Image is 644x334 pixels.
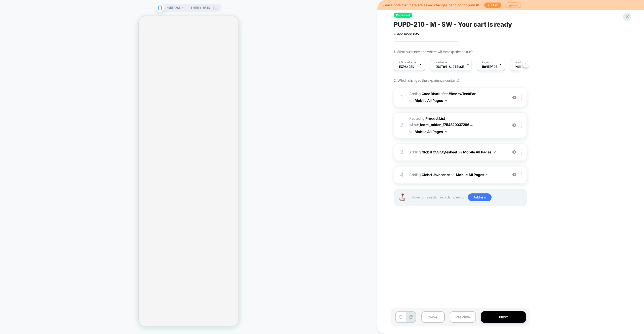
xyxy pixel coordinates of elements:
div: 1 [399,92,404,102]
span: Hover on a section in order to edit or [412,193,524,201]
span: on [458,149,462,155]
span: HOMEPAGE [482,65,497,69]
b: Global CSS Stylesheet [422,150,457,154]
button: Mobile All Pages [456,171,488,178]
span: #ReviewTexttBar [449,92,475,96]
img: down arrow [494,151,496,153]
b: Global Javascript [422,173,450,177]
button: Next [481,311,526,323]
img: crossed eye [512,173,516,177]
img: crossed eye [512,150,516,154]
button: Mobile All Pages [415,128,447,135]
img: close [521,95,522,100]
span: Adding [409,148,505,156]
span: Audience [435,61,447,64]
img: down arrow [486,174,488,175]
span: MOBILE [515,65,527,69]
span: 1. What audience and where will the experience run? [394,50,472,54]
span: PUPD-210 - M - SW - Your cart is ready [394,21,512,28]
button: Mobile All Pages [415,97,447,104]
span: Adding [409,92,440,96]
span: HOMEPAGE [167,4,181,12]
span: #_loomi_addon_1754829037286 .... [416,122,474,127]
img: close [521,172,522,178]
div: 2 [399,120,404,130]
span: AFTER [441,92,448,96]
img: crossed eye [512,95,516,100]
span: + Add more info [394,32,419,36]
span: Theme: MAIN [191,4,210,12]
img: down arrow [445,131,447,132]
span: Adding [409,171,505,178]
span: on [451,172,454,178]
b: Product List [425,116,445,120]
b: Code Block [422,92,440,96]
img: Joystick [397,193,407,201]
button: Preview [450,311,476,323]
button: Save [421,311,445,323]
span: Replacing [409,116,445,120]
span: Published [394,13,412,18]
img: crossed eye [512,123,516,127]
img: close [521,122,522,128]
span: 2. Which changes the experience contains? [394,78,459,82]
div: 4 [399,170,404,180]
span: on [409,128,413,135]
button: Mobile All Pages [463,148,496,156]
img: down arrow [445,100,447,101]
span: WITH [409,122,416,127]
span: Add new [468,193,492,201]
span: A/B Variation [399,61,417,64]
button: Publish [484,3,501,8]
img: close [521,149,522,155]
span: on [409,97,413,104]
span: Devices [515,61,525,64]
span: Pages [482,61,489,64]
div: 3 [399,147,404,157]
span: Custom Audience [435,65,464,69]
span: Expanded [399,65,414,69]
button: Ignore [505,3,521,8]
